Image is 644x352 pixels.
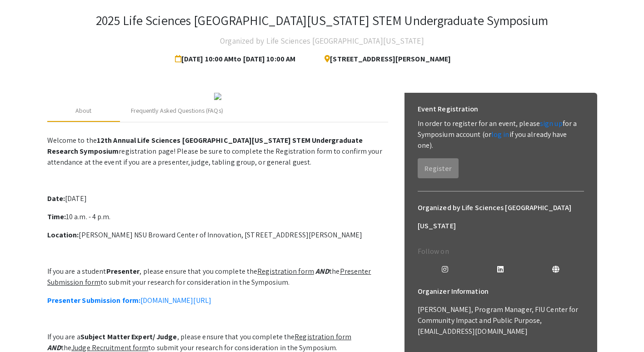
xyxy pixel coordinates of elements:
[418,100,479,118] h6: Event Registration
[214,93,221,100] img: 32153a09-f8cb-4114-bf27-cfb6bc84fc69.png
[47,194,65,203] strong: Date:
[96,13,548,28] h3: 2025 Life Sciences [GEOGRAPHIC_DATA][US_STATE] STEM Undergraduate Symposium
[418,158,459,178] button: Register
[418,199,584,235] h6: Organized by Life Sciences [GEOGRAPHIC_DATA][US_STATE]
[80,332,177,342] strong: Subject Matter Expert/ Judge
[131,106,223,116] div: Frequently Asked Questions (FAQs)
[47,211,388,222] p: 10 a.m. - 4 p.m.
[47,296,141,305] strong: Presenter Submission form:
[47,296,211,305] a: Presenter Submission form:[DOMAIN_NAME][URL]
[47,193,388,204] p: [DATE]
[47,267,371,287] u: Presenter Submission form
[106,267,140,276] strong: Presenter
[295,332,351,342] u: Registration form
[47,230,388,241] p: [PERSON_NAME] NSU Broward Center of Innovation, [STREET_ADDRESS][PERSON_NAME]
[418,118,584,151] p: In order to register for an event, please for a Symposium account (or if you already have one).
[47,212,66,221] strong: Time:
[257,267,314,276] u: Registration form
[47,136,363,156] strong: 12th Annual Life Sciences [GEOGRAPHIC_DATA][US_STATE] STEM Undergraduate Research Symposium
[47,230,79,240] strong: Location:
[175,50,299,68] span: [DATE] 10:00 AM to [DATE] 10:00 AM
[220,32,424,50] h4: Organized by Life Sciences [GEOGRAPHIC_DATA][US_STATE]
[315,267,329,276] em: AND
[418,304,584,337] p: [PERSON_NAME], Program Manager, FIU Center for Community Impact and Public Purpose, [EMAIL_ADDRES...
[491,130,509,139] a: log in
[418,282,584,301] h6: Organizer Information
[47,135,388,168] p: Welcome to the registration page! Please be sure to complete the Registration form to confirm you...
[540,119,563,128] a: sign up
[47,266,388,288] p: If you are a student , please ensure that you complete the the to submit your research for consid...
[317,50,451,68] span: [STREET_ADDRESS][PERSON_NAME]
[418,246,584,257] p: Follow on
[7,311,39,345] iframe: Chat
[75,106,92,116] div: About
